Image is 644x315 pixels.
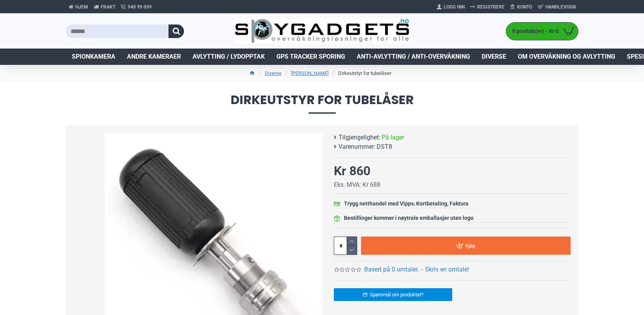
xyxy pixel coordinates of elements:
[545,3,576,10] span: Handlevogn
[477,3,505,10] span: Registrere
[121,49,187,65] a: Andre kameraer
[351,49,476,65] a: Anti-avlytting / Anti-overvåkning
[507,1,535,13] a: Konto
[334,162,370,180] div: Kr 860
[276,52,345,61] span: GPS Tracker Sporing
[66,49,121,65] a: Spionkamera
[382,133,404,142] span: På lager
[338,133,380,142] b: Tilgjengelighet:
[128,3,152,10] span: 940 99 099
[467,1,507,13] a: Registrere
[535,1,578,13] a: Handlevogn
[271,49,351,65] a: GPS Tracker Sporing
[101,3,115,10] span: Frakt
[75,3,88,10] span: Hjem
[517,3,532,10] span: Konto
[364,265,419,274] a: Basert på 0 omtaler.
[506,27,561,35] span: 0 produkt(er) - Kr 0
[334,288,452,301] a: Spørsmål om produktet?
[66,94,578,113] span: Dirkeutstyr for tubelåser
[344,200,469,208] div: Trygg netthandel med Vipps, Kortbetaling, Faktura
[344,214,474,222] div: Bestillinger kommer i nøytrale emballasjer uten logo
[187,49,271,65] a: Avlytting / Lydopptak
[377,142,392,151] span: DST8
[265,70,281,77] a: Diverse
[291,70,328,77] a: [PERSON_NAME]
[425,265,469,274] a: Skriv en omtale!
[512,49,621,65] a: Om overvåkning og avlytting
[506,23,578,40] a: 0 produkt(er) - Kr 0
[421,266,423,273] b: -
[235,19,409,44] img: SpyGadgets.no
[465,243,475,248] span: Kjøp
[357,52,470,61] span: Anti-avlytting / Anti-overvåkning
[476,49,512,65] a: Diverse
[127,52,181,61] span: Andre kameraer
[193,52,265,61] span: Avlytting / Lydopptak
[518,52,615,61] span: Om overvåkning og avlytting
[444,3,465,10] span: Logg Inn
[434,1,467,13] a: Logg Inn
[338,142,375,151] b: Varenummer:
[482,52,506,61] span: Diverse
[72,52,115,61] span: Spionkamera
